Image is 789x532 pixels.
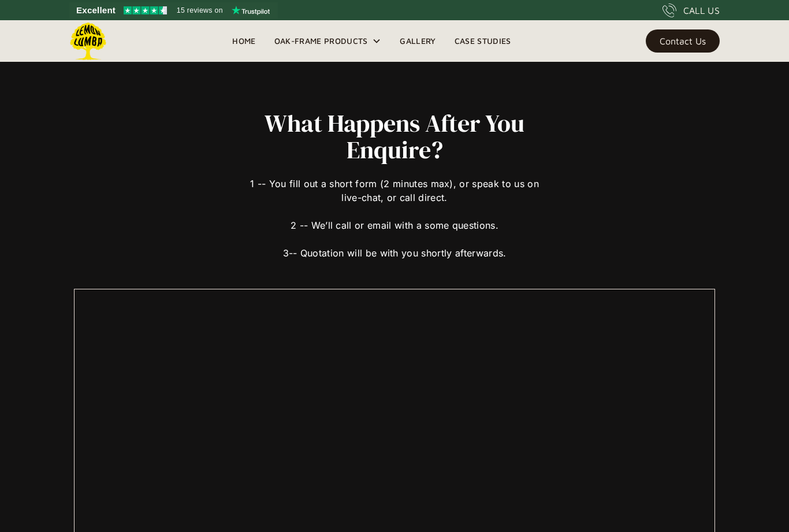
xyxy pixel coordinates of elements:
[660,37,706,45] div: Contact Us
[223,32,265,50] a: Home
[265,20,391,62] div: Oak-Frame Products
[274,34,368,48] div: Oak-Frame Products
[646,29,720,53] a: Contact Us
[717,460,789,515] iframe: chat widget
[245,163,544,260] div: 1 -- You fill out a short form (2 minutes max), or speak to us on live-chat, or call direct. 2 --...
[445,32,520,50] a: Case Studies
[177,3,223,17] span: 15 reviews on
[232,6,270,15] img: Trustpilot logo
[76,3,116,17] span: Excellent
[245,110,544,163] h2: What Happens After You Enquire?
[124,6,167,14] img: Trustpilot 4.5 stars
[663,3,720,17] a: CALL US
[683,3,720,17] div: CALL US
[390,32,445,50] a: Gallery
[69,2,278,18] a: See Lemon Lumba reviews on Trustpilot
